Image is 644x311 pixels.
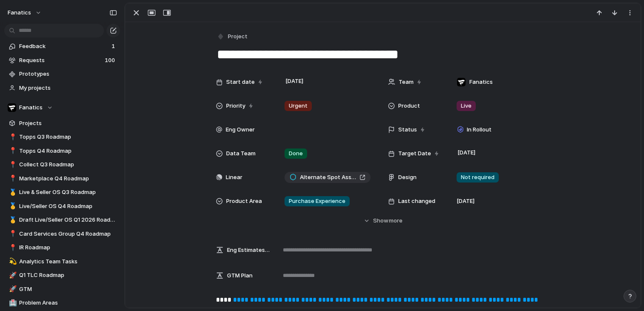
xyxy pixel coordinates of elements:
span: Live/Seller OS Q4 Roadmap [19,202,117,211]
span: Product [398,102,420,110]
a: Prototypes [4,68,120,80]
button: 📍 [8,230,16,238]
a: 🚀GTM [4,283,120,296]
button: 🥇 [8,216,16,224]
span: Status [398,126,417,134]
span: [DATE] [283,76,306,86]
span: Target Date [398,149,431,158]
span: Eng Estimates (B/iOs/A/W) in Cycles [227,246,270,254]
a: My projects [4,82,120,94]
a: 🥇Live/Seller OS Q4 Roadmap [4,200,120,213]
span: fanatics [8,9,31,17]
span: Design [398,173,417,182]
div: 📍 [9,160,15,170]
span: Product Area [226,197,262,205]
div: 🥇 [9,188,15,197]
a: 📍IR Roadmap [4,241,120,254]
a: Feedback1 [4,40,120,53]
div: 🥇 [9,215,15,225]
div: 💫 [9,257,15,266]
span: Draft Live/Seller OS Q1 2026 Roadmap [19,216,117,224]
span: Start date [226,78,255,86]
span: Priority [226,102,245,110]
div: 🏥 [9,298,15,308]
span: Prototypes [19,70,117,78]
span: Collect Q3 Roadmap [19,160,117,169]
span: Marketplace Q4 Roadmap [19,174,117,183]
button: 📍 [8,147,16,155]
span: Show [373,217,388,225]
span: Alternate Spot Assigning Approach [300,173,356,182]
button: 📍 [8,160,16,169]
span: Projects [19,119,117,128]
span: Feedback [19,42,109,51]
a: 🚀Q1 TLC Roadmap [4,269,120,282]
button: 🥇 [8,188,16,197]
a: 📍Topps Q4 Roadmap [4,145,120,157]
span: Card Services Group Q4 Roadmap [19,230,117,238]
span: Live & Seller OS Q3 Roadmap [19,188,117,197]
div: 📍 [9,229,15,239]
span: Last changed [398,197,435,205]
a: Requests100 [4,54,120,67]
a: 🥇Live & Seller OS Q3 Roadmap [4,186,120,199]
a: 📍Collect Q3 Roadmap [4,158,120,171]
span: Fanatics [469,78,493,86]
button: 🥇 [8,202,16,211]
a: 📍Card Services Group Q4 Roadmap [4,228,120,240]
span: [DATE] [455,148,478,158]
span: In Rollout [467,126,492,134]
a: 📍Marketplace Q4 Roadmap [4,172,120,185]
span: Data Team [226,149,256,158]
div: 📍 [9,243,15,253]
span: Purchase Experience [289,197,345,205]
span: Project [228,32,247,41]
span: Requests [19,56,102,65]
a: 🏥Problem Areas [4,297,120,309]
a: Projects [4,117,120,130]
button: fanatics [4,6,46,20]
span: My projects [19,84,117,92]
span: Topps Q4 Roadmap [19,147,117,155]
span: more [389,217,402,225]
span: Done [289,149,303,158]
button: 📍 [8,243,16,252]
button: 🚀 [8,271,16,280]
button: Showmore [216,213,550,228]
span: 1 [112,42,117,51]
div: 🥇Draft Live/Seller OS Q1 2026 Roadmap [4,214,120,226]
div: 📍 [9,146,15,156]
button: Project [215,31,250,43]
a: 📍Topps Q3 Roadmap [4,131,120,143]
span: GTM [19,285,117,294]
span: Team [399,78,414,86]
button: 🏥 [8,299,16,307]
span: Live [461,102,471,110]
span: Urgent [289,102,308,110]
span: GTM Plan [227,271,253,280]
span: Not required [461,173,494,182]
button: 📍 [8,133,16,141]
button: 💫 [8,257,16,266]
div: 📍 [9,174,15,183]
div: 🚀 [9,271,15,280]
span: IR Roadmap [19,243,117,252]
button: Fanatics [4,101,120,114]
a: 💫Analytics Team Tasks [4,255,120,268]
span: Topps Q3 Roadmap [19,133,117,141]
span: Fanatics [19,103,43,112]
button: 📍 [8,174,16,183]
div: 🚀 [9,284,15,294]
span: Q1 TLC Roadmap [19,271,117,280]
